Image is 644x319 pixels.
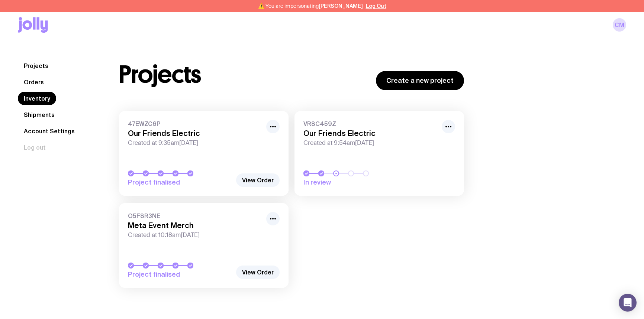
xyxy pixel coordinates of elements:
span: O5F8R3NE [128,212,262,219]
a: Orders [18,75,50,89]
a: Inventory [18,92,56,105]
h1: Projects [119,63,201,87]
span: VR8C459Z [303,120,437,127]
span: Created at 9:54am[DATE] [303,139,437,147]
h3: Meta Event Merch [128,221,262,230]
a: Account Settings [18,124,81,138]
span: Project finalised [128,178,232,187]
div: Open Intercom Messenger [619,294,637,312]
a: 47EWZC6POur Friends ElectricCreated at 9:35am[DATE]Project finalised [119,111,289,196]
a: Create a new project [376,71,464,90]
a: View Order [236,266,280,279]
span: In review [303,178,408,187]
a: Shipments [18,108,61,121]
span: Project finalised [128,270,232,279]
span: [PERSON_NAME] [319,3,363,9]
span: 47EWZC6P [128,120,262,127]
a: VR8C459ZOur Friends ElectricCreated at 9:54am[DATE]In review [294,111,464,196]
span: Created at 10:18am[DATE] [128,231,262,239]
h3: Our Friends Electric [303,129,437,138]
h3: Our Friends Electric [128,129,262,138]
a: O5F8R3NEMeta Event MerchCreated at 10:18am[DATE]Project finalised [119,203,289,288]
a: View Order [236,173,280,187]
a: Projects [18,59,54,72]
span: ⚠️ You are impersonating [258,3,363,9]
button: Log Out [366,3,386,9]
span: Created at 9:35am[DATE] [128,139,262,147]
button: Log out [18,141,52,154]
a: CM [613,18,626,32]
